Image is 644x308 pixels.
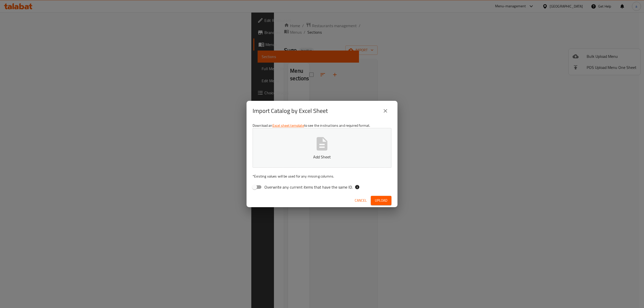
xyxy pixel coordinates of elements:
[355,197,367,204] span: Cancel
[253,174,391,179] p: Existing values will be used for any missing columns.
[272,122,304,129] a: Excel sheet template
[247,121,397,194] div: Download an to see the instructions and required format.
[375,197,387,204] span: Upload
[355,185,360,190] svg: If the overwrite option isn't selected, then the items that match an existing ID will be ignored ...
[264,184,353,190] span: Overwrite any current items that have the same ID.
[353,196,369,205] button: Cancel
[379,105,391,117] button: close
[253,128,391,168] button: Add Sheet
[260,154,384,160] p: Add Sheet
[253,107,328,115] h2: Import Catalog by Excel Sheet
[371,196,391,205] button: Upload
